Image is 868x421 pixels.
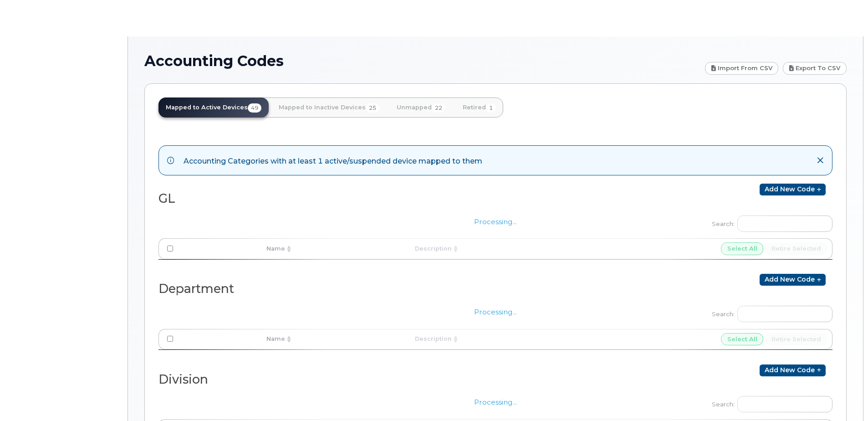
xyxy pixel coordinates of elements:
span: 25 [366,103,379,113]
a: Add new code [760,274,826,286]
span: 49 [248,103,261,113]
a: Retired [455,98,503,118]
a: Unmapped [389,98,453,118]
a: Mapped to Active Devices [158,98,269,118]
span: 22 [432,103,445,113]
a: Mapped to Inactive Devices [271,98,387,118]
a: Add new code [760,365,826,376]
div: Processing... [158,208,832,272]
h1: Accounting Codes [144,53,700,69]
span: 1 [486,103,496,113]
a: Export to CSV [783,62,847,75]
a: Add new code [760,184,826,195]
a: Import from CSV [705,62,779,75]
div: Accounting Categories with at least 1 active/suspended device mapped to them [184,154,482,167]
h2: GL [158,192,488,205]
h2: Division [158,373,488,386]
h2: Department [158,282,488,296]
div: Processing... [158,298,832,363]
